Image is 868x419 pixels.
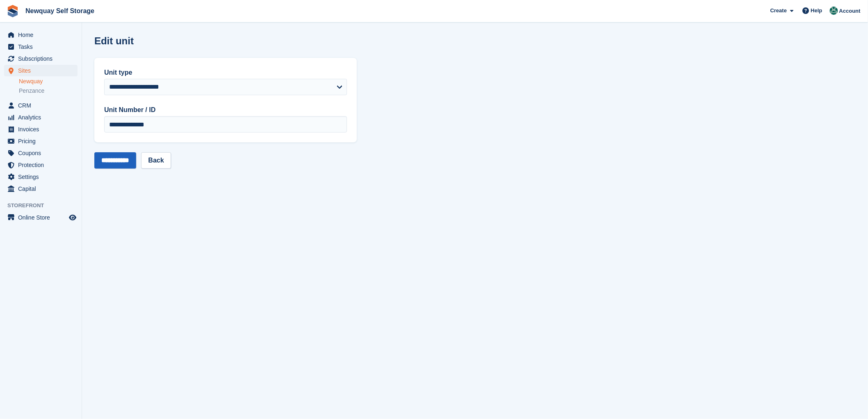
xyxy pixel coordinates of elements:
span: CRM [18,100,67,111]
span: Storefront [7,201,82,210]
a: menu [4,53,78,64]
a: menu [4,212,78,223]
a: menu [4,183,78,195]
span: Capital [18,183,67,195]
a: menu [4,100,78,111]
span: Invoices [18,124,67,135]
a: menu [4,124,78,135]
span: Tasks [18,41,67,53]
span: Account [839,7,861,15]
span: Coupons [18,147,67,159]
span: Protection [18,159,67,171]
img: stora-icon-8386f47178a22dfd0bd8f6a31ec36ba5ce8667c1dd55bd0f319d3a0aa187defe.svg [7,5,19,17]
a: Newquay Self Storage [22,4,98,18]
a: menu [4,112,78,123]
h1: Edit unit [94,35,134,46]
a: Preview store [68,213,78,222]
span: Subscriptions [18,53,67,64]
span: Pricing [18,135,67,147]
a: menu [4,171,78,183]
a: menu [4,29,78,41]
a: menu [4,147,78,159]
a: Penzance [19,87,78,95]
a: Back [141,152,171,169]
a: menu [4,65,78,76]
span: Home [18,29,67,41]
span: Help [811,7,822,15]
label: Unit type [104,68,347,78]
span: Online Store [18,212,67,223]
span: Sites [18,65,67,76]
a: menu [4,41,78,53]
span: Analytics [18,112,67,123]
span: Settings [18,171,67,183]
label: Unit Number / ID [104,105,347,115]
a: Newquay [19,78,78,85]
img: JON [830,7,838,15]
span: Create [770,7,787,15]
a: menu [4,159,78,171]
a: menu [4,135,78,147]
